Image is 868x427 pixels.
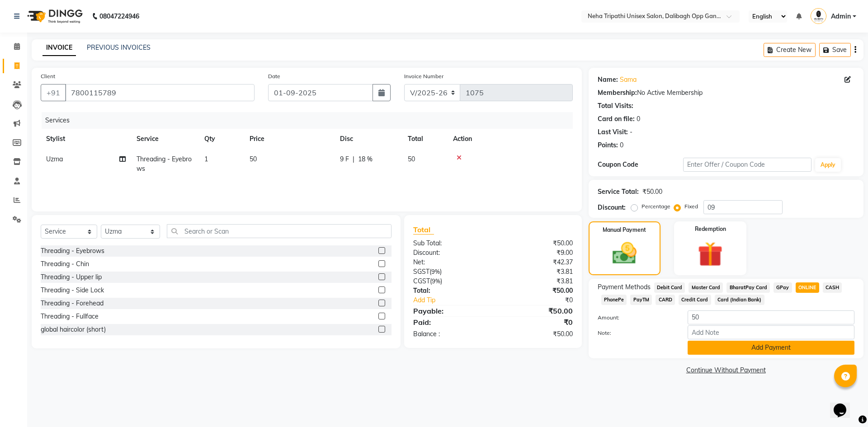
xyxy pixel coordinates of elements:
[774,282,792,293] span: GPay
[656,295,675,305] span: CARD
[764,43,816,57] button: Create New
[402,129,448,149] th: Total
[598,203,626,212] div: Discount:
[41,129,131,149] th: Stylist
[591,314,681,322] label: Amount:
[41,325,106,334] div: global haircolor (short)
[598,114,635,124] div: Card on file:
[406,258,493,267] div: Net:
[598,160,683,169] div: Coupon Code
[690,239,731,270] img: _gift.svg
[23,4,85,29] img: logo
[819,43,851,57] button: Save
[432,277,440,285] span: 9%
[408,155,415,163] span: 50
[695,225,726,233] label: Redemption
[413,267,429,276] span: SGST
[65,84,255,101] input: Search by Name/Mobile/Email/Code
[507,296,579,305] div: ₹0
[448,129,573,149] th: Action
[620,141,623,150] div: 0
[831,12,851,21] span: Admin
[598,187,639,197] div: Service Total:
[41,272,102,282] div: Threading - Upper lip
[830,391,859,418] iframe: chat widget
[598,101,633,111] div: Total Visits:
[493,329,579,339] div: ₹50.00
[406,317,493,328] div: Paid:
[199,129,244,149] th: Qty
[493,305,579,316] div: ₹50.00
[598,75,618,84] div: Name:
[605,239,644,267] img: _cash.svg
[642,187,662,197] div: ₹50.00
[431,268,440,275] span: 9%
[493,267,579,277] div: ₹3.81
[244,129,335,149] th: Price
[811,8,826,24] img: Admin
[598,141,618,150] div: Points:
[601,295,627,305] span: PhonePe
[404,72,443,80] label: Invoice Number
[815,158,841,172] button: Apply
[796,282,819,293] span: ONLINE
[41,259,89,269] div: Threading - Chin
[688,341,854,355] button: Add Payment
[41,312,99,321] div: Threading - Fullface
[406,267,493,277] div: ( )
[42,112,580,129] div: Services
[590,366,862,375] a: Continue Without Payment
[353,155,354,164] span: |
[637,114,640,124] div: 0
[630,127,632,137] div: -
[204,155,208,163] span: 1
[46,155,63,163] span: Uzma
[41,286,104,295] div: Threading - Side Lock
[493,286,579,296] div: ₹50.00
[413,225,434,235] span: Total
[688,310,854,324] input: Amount
[630,295,652,305] span: PayTM
[406,239,493,248] div: Sub Total:
[131,129,199,149] th: Service
[823,282,842,293] span: CASH
[683,158,811,172] input: Enter Offer / Coupon Code
[99,4,139,29] b: 08047224946
[642,202,670,211] label: Percentage
[679,295,711,305] span: Credit Card
[493,248,579,258] div: ₹9.00
[726,282,770,293] span: BharatPay Card
[493,277,579,286] div: ₹3.81
[413,277,430,285] span: CGST
[598,88,637,98] div: Membership:
[493,317,579,328] div: ₹0
[620,75,637,84] a: Sama
[591,329,681,337] label: Note:
[406,277,493,286] div: ( )
[335,129,402,149] th: Disc
[689,282,723,293] span: Master Card
[406,305,493,316] div: Payable:
[406,248,493,258] div: Discount:
[493,239,579,248] div: ₹50.00
[250,155,257,163] span: 50
[406,286,493,296] div: Total:
[167,224,392,238] input: Search or Scan
[598,127,628,137] div: Last Visit:
[603,226,646,234] label: Manual Payment
[493,258,579,267] div: ₹42.37
[268,72,280,80] label: Date
[358,155,373,164] span: 18 %
[87,43,151,52] a: PREVIOUS INVOICES
[684,202,698,211] label: Fixed
[41,72,55,80] label: Client
[42,40,76,56] a: INVOICE
[598,88,854,98] div: No Active Membership
[340,155,349,164] span: 9 F
[41,299,104,308] div: Threading - Forehead
[137,155,192,173] span: Threading - Eyebrows
[41,246,104,256] div: Threading - Eyebrows
[654,282,685,293] span: Debit Card
[715,295,764,305] span: Card (Indian Bank)
[688,325,854,339] input: Add Note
